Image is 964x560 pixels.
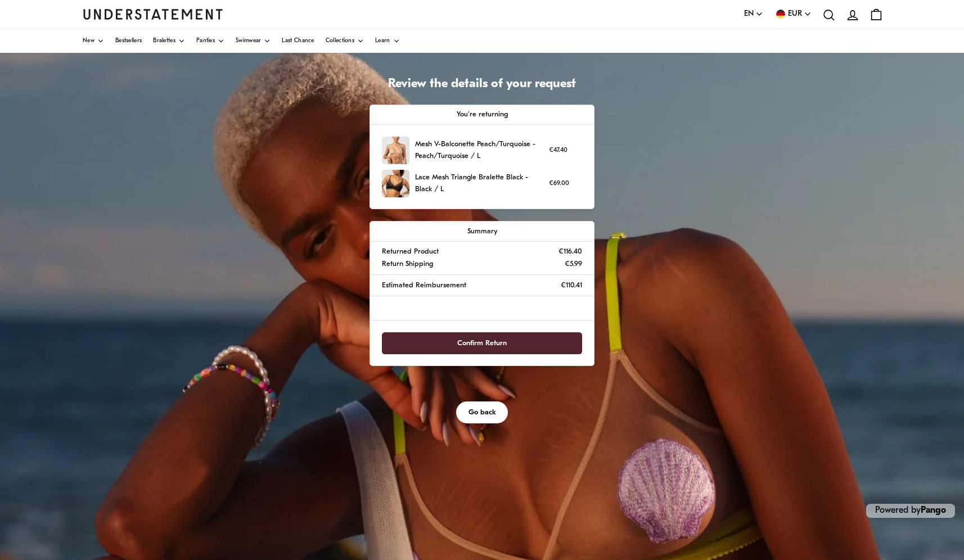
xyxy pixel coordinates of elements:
span: New [83,38,94,44]
span: EN [744,8,754,20]
p: €47.40 [549,145,567,156]
span: Go back [469,402,496,423]
a: Swimwear [236,29,271,53]
img: PEME-BRA-028_46a8d15a-869b-4565-8017-d983a9479f9a.jpg [382,137,409,164]
p: Estimated Reimbursement [382,279,466,291]
a: Learn [375,29,400,53]
a: Collections [326,29,364,53]
p: Returned Product [382,246,439,258]
button: Confirm Return [382,332,582,354]
span: Panties [196,38,215,44]
span: Learn [375,38,390,44]
button: EUR [774,8,812,20]
span: Bralettes [153,38,175,44]
p: Powered by [866,504,955,518]
button: EN [744,8,763,20]
a: Bralettes [153,29,185,53]
span: EUR [788,8,802,20]
p: You're returning [382,109,582,120]
p: Mesh V-Balconette Peach/Turquoise - Peach/Turquoise / L [415,138,543,162]
span: Last Chance [282,38,314,44]
p: €5.99 [565,258,582,270]
p: Summary [382,225,582,237]
p: €116.40 [558,246,582,258]
p: Lace Mesh Triangle Bralette Black - Black / L [415,171,543,196]
a: Panties [196,29,224,53]
h1: Review the details of your request [370,76,594,93]
a: Bestsellers [115,29,142,53]
a: Understatement Homepage [83,9,223,19]
p: €69.00 [549,178,569,189]
p: Return Shipping [382,258,433,270]
button: Go back [456,401,508,423]
a: Pango [921,506,946,515]
span: Bestsellers [115,38,142,44]
a: Last Chance [282,29,314,53]
img: SABO-BRA-015-lace-mesh-triangle-bralette-black.jpg [382,170,409,197]
span: Swimwear [236,38,261,44]
span: Confirm Return [457,333,507,354]
span: Collections [326,38,354,44]
a: New [83,29,104,53]
p: €110.41 [561,279,582,291]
